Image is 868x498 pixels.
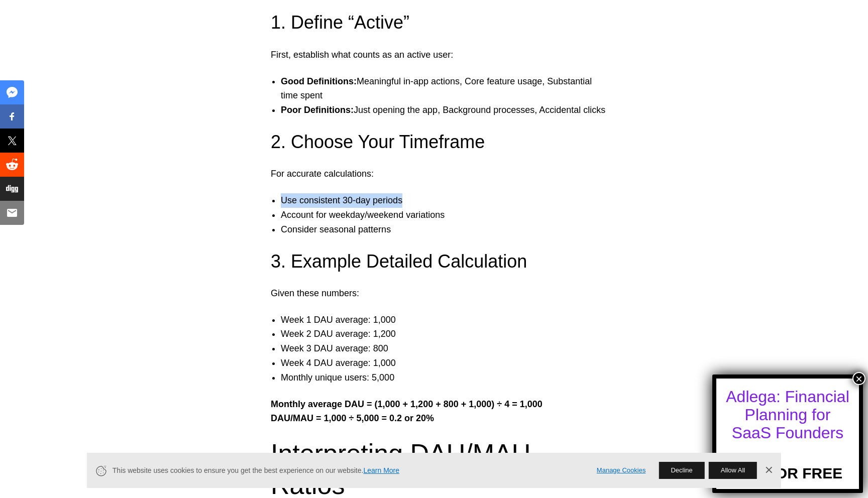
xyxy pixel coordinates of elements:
li: Consider seasonal patterns [281,222,607,237]
div: Adlega: Financial Planning for SaaS Founders [725,388,850,442]
p: First, establish what counts as an active user: [271,48,597,62]
button: Allow All [709,462,757,479]
li: Monthly unique users: 5,000 [281,370,607,385]
li: Use consistent 30-day periods [281,193,607,208]
strong: Monthly average DAU = (1,000 + 1,200 + 800 + 1,000) ÷ 4 = 1,000 [271,399,542,409]
li: Meaningful in-app actions, Core feature usage, Substantial time spent [281,74,607,103]
svg: Cookie Icon [95,464,107,477]
strong: Good Definitions: [281,76,357,86]
h3: 3. Example Detailed Calculation [271,249,597,274]
h3: 1. Define “Active” [271,10,597,35]
h3: 2. Choose Your Timeframe [271,130,597,155]
li: Week 2 DAU average: 1,200 [281,327,607,341]
p: For accurate calculations: [271,167,597,181]
a: Learn More [363,466,399,474]
li: Week 3 DAU average: 800 [281,341,607,356]
a: TRY FOR FREE [733,448,842,482]
button: Close [852,372,865,385]
strong: Poor Definitions: [281,105,354,115]
li: Just opening the app, Background processes, Accidental clicks [281,103,607,117]
li: Week 1 DAU average: 1,000 [281,313,607,327]
li: Week 4 DAU average: 1,000 [281,356,607,370]
a: Manage Cookies [597,465,646,476]
span: This website uses cookies to ensure you get the best experience on our website. [113,465,583,476]
p: Given these numbers: [271,286,597,301]
button: Decline [659,462,704,479]
strong: DAU/MAU = 1,000 ÷ 5,000 = 0.2 or 20% [271,413,434,423]
li: Account for weekday/weekend variations [281,208,607,222]
a: Dismiss Banner [761,463,776,478]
